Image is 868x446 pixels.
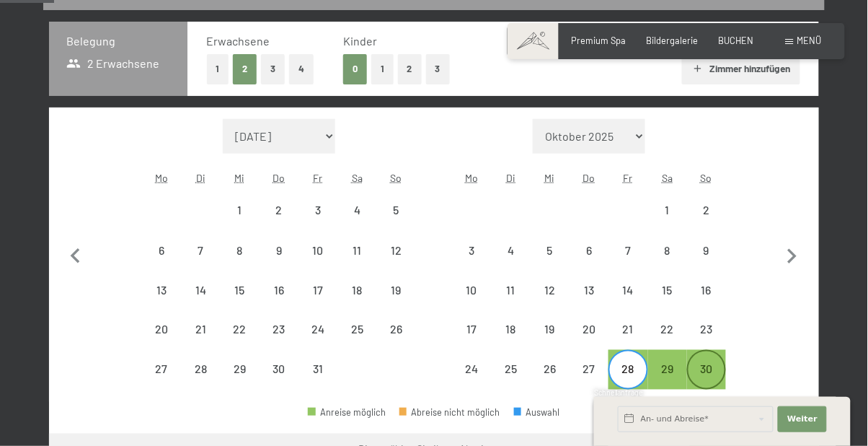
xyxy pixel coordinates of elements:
[531,350,570,389] div: Wed Nov 26 2025
[452,310,491,349] div: Mon Nov 17 2025
[181,350,220,389] div: Abreise nicht möglich
[142,310,181,349] div: Mon Oct 20 2025
[260,350,298,389] div: Thu Oct 30 2025
[352,172,363,184] abbr: Samstag
[492,324,528,360] div: 18
[610,324,646,360] div: 21
[687,350,726,389] div: Sun Nov 30 2025
[608,310,647,349] div: Fri Nov 21 2025
[337,271,376,310] div: Abreise nicht möglich
[181,230,220,269] div: Abreise nicht möglich
[377,271,416,310] div: Abreise nicht möglich
[687,230,726,269] div: Sun Nov 09 2025
[687,350,726,389] div: Abreise möglich
[650,364,686,400] div: 29
[687,271,726,310] div: Abreise nicht möglich
[453,364,490,400] div: 24
[688,324,725,360] div: 23
[343,54,367,84] button: 0
[337,230,376,269] div: Sat Oct 11 2025
[570,230,608,269] div: Thu Nov 06 2025
[377,230,416,269] div: Abreise nicht möglich
[337,191,376,229] div: Abreise nicht möglich
[647,35,699,46] span: Bildergalerie
[181,271,220,310] div: Tue Oct 14 2025
[399,408,500,417] div: Abreise nicht möglich
[298,191,337,229] div: Abreise nicht möglich
[339,245,375,281] div: 11
[220,310,259,349] div: Wed Oct 22 2025
[339,284,375,320] div: 18
[377,191,416,229] div: Sun Oct 05 2025
[142,350,181,389] div: Mon Oct 27 2025
[337,310,376,349] div: Sat Oct 25 2025
[308,408,386,417] div: Anreise möglich
[220,271,259,310] div: Wed Oct 15 2025
[650,204,686,240] div: 1
[221,204,257,240] div: 1
[778,406,827,432] button: Weiter
[453,284,490,320] div: 10
[465,172,478,184] abbr: Montag
[453,245,490,281] div: 3
[648,191,687,229] div: Abreise nicht möglich
[300,204,336,240] div: 3
[155,172,168,184] abbr: Montag
[181,310,220,349] div: Tue Oct 21 2025
[260,310,298,349] div: Thu Oct 23 2025
[181,310,220,349] div: Abreise nicht möglich
[337,271,376,310] div: Sat Oct 18 2025
[532,364,568,400] div: 26
[570,350,608,389] div: Thu Nov 27 2025
[143,364,180,400] div: 27
[610,284,646,320] div: 14
[273,172,285,184] abbr: Donnerstag
[300,364,336,400] div: 31
[688,245,725,281] div: 9
[300,245,336,281] div: 10
[314,172,323,184] abbr: Freitag
[377,230,416,269] div: Sun Oct 12 2025
[531,230,570,269] div: Wed Nov 05 2025
[142,310,181,349] div: Abreise nicht möglich
[531,230,570,269] div: Abreise nicht möglich
[377,310,416,349] div: Abreise nicht möglich
[570,230,608,269] div: Abreise nicht möglich
[608,271,647,310] div: Abreise nicht möglich
[220,230,259,269] div: Abreise nicht möglich
[142,230,181,269] div: Mon Oct 06 2025
[298,271,337,310] div: Abreise nicht möglich
[531,310,570,349] div: Abreise nicht möglich
[181,271,220,310] div: Abreise nicht möglich
[719,35,754,46] a: BUCHEN
[260,310,298,349] div: Abreise nicht möglich
[648,230,687,269] div: Abreise nicht möglich
[648,310,687,349] div: Sat Nov 22 2025
[220,271,259,310] div: Abreise nicht möglich
[452,230,491,269] div: Mon Nov 03 2025
[66,56,159,71] span: 2 Erwachsene
[182,284,218,320] div: 14
[298,230,337,269] div: Abreise nicht möglich
[491,350,530,389] div: Tue Nov 25 2025
[66,33,170,49] h3: Belegung
[531,350,570,389] div: Abreise nicht möglich
[391,172,402,184] abbr: Sonntag
[687,191,726,229] div: Abreise nicht möglich
[298,271,337,310] div: Fri Oct 17 2025
[491,230,530,269] div: Tue Nov 04 2025
[570,310,608,349] div: Abreise nicht möglich
[260,271,298,310] div: Thu Oct 16 2025
[545,172,555,184] abbr: Mittwoch
[220,350,259,389] div: Abreise nicht möglich
[650,245,686,281] div: 8
[648,271,687,310] div: Sat Nov 15 2025
[260,271,298,310] div: Abreise nicht möglich
[571,324,607,360] div: 20
[337,230,376,269] div: Abreise nicht möglich
[260,230,298,269] div: Abreise nicht möglich
[572,35,626,46] span: Premium Spa
[491,310,530,349] div: Abreise nicht möglich
[298,191,337,229] div: Fri Oct 03 2025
